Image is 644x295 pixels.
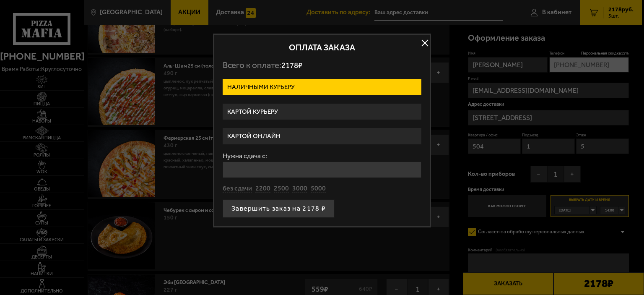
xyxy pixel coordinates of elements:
button: 2200 [255,184,270,193]
label: Наличными курьеру [223,79,421,95]
button: 2500 [274,184,289,193]
label: Картой курьеру [223,104,421,120]
button: Завершить заказ на 2178 ₽ [223,199,335,218]
h2: Оплата заказа [223,43,421,52]
label: Нужна сдача с: [223,153,421,159]
button: без сдачи [223,184,252,193]
p: Всего к оплате: [223,60,421,70]
span: 2178 ₽ [281,60,302,70]
button: 5000 [311,184,326,193]
label: Картой онлайн [223,128,421,144]
button: 3000 [292,184,307,193]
